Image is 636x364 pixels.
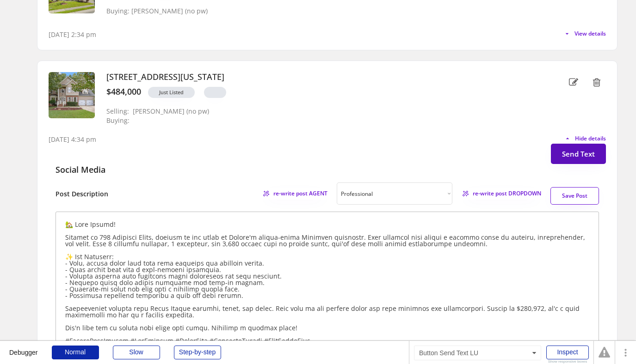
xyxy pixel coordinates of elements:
div: Buying: [PERSON_NAME] (no pw) [106,7,208,15]
button: re-write post AGENT [262,188,327,200]
div: Inspect [546,346,589,359]
div: Debugger [9,341,38,356]
div: Slow [113,346,160,359]
div: Step-by-step [174,346,221,359]
button: Send Text [551,144,606,164]
div: [DATE] 4:34 pm [49,135,96,144]
div: Buying: [106,117,142,125]
span: re-write post DROPDOWN [473,191,541,196]
img: 20251002174719394394000000-o.jpg [49,72,95,118]
span: Hide details [575,136,606,141]
h3: [STREET_ADDRESS][US_STATE] [106,72,527,82]
span: re-write post AGENT [273,191,327,196]
button: re-write post DROPDOWN [462,188,541,200]
div: [DATE] 2:34 pm [49,30,96,39]
div: Show responsive boxes [546,360,589,364]
div: Normal [52,346,99,359]
div: Selling: [PERSON_NAME] (no pw) [106,108,209,115]
span: View details [574,31,606,36]
button: Just Listed [148,87,195,98]
div: $484,000 [106,87,141,97]
button: Save Post [550,187,599,205]
button: View details [563,30,606,37]
h6: Post Description [56,189,108,199]
div: Button Send Text LU [414,346,541,360]
button: Hide details [564,135,606,142]
div: Social Media [56,164,105,176]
